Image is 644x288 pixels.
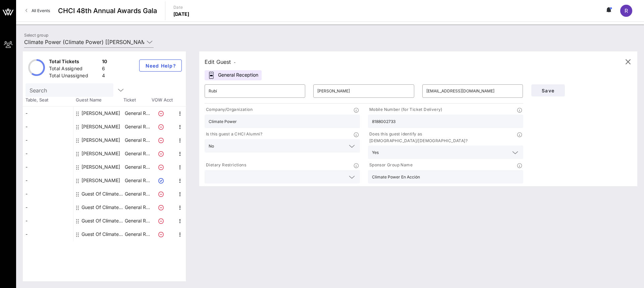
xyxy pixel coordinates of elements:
[139,59,182,72] button: Need Help?
[82,133,120,147] div: Mark Magaña
[23,133,73,147] div: -
[23,174,73,187] div: -
[124,107,151,120] p: General R…
[368,131,517,144] p: Does this guest identify as [DEMOGRAPHIC_DATA]/[DEMOGRAPHIC_DATA]?
[205,70,262,80] div: General Reception
[123,97,150,104] span: Ticket
[32,8,50,13] span: All Events
[368,146,523,159] div: Yes
[209,144,214,149] div: No
[372,150,379,155] div: Yes
[124,147,151,160] p: General R…
[537,88,559,93] span: Save
[124,201,151,214] p: General R…
[82,201,124,214] div: Guest Of Climate Power
[82,187,124,201] div: Guest Of Climate Power
[49,72,99,81] div: Total Unassigned
[82,120,120,133] div: Julio Ricardo Varela
[124,160,151,174] p: General R…
[620,5,632,17] div: R
[124,228,151,241] p: General R…
[82,214,124,228] div: Guest Of Climate Power
[368,162,413,169] p: Sponsor Group Name
[49,58,99,67] div: Total Tickets
[102,65,107,74] div: 6
[82,160,120,174] div: Rubí Martínez
[124,133,151,147] p: General R…
[234,60,236,65] span: -
[82,174,120,187] div: Rubi Martinez
[205,106,253,113] p: Company/Organization
[173,11,190,17] p: [DATE]
[102,58,107,67] div: 10
[24,33,48,38] label: Select group
[317,86,410,96] input: Last Name*
[82,147,120,160] div: Marlene Ramirez
[23,201,73,214] div: -
[82,228,124,241] div: Guest Of Climate Power
[531,84,565,96] button: Save
[23,160,73,174] div: -
[23,120,73,133] div: -
[23,107,73,120] div: -
[625,7,628,14] span: R
[102,72,107,81] div: 4
[145,63,176,69] span: Need Help?
[23,187,73,201] div: -
[209,86,301,96] input: First Name*
[73,97,123,104] span: Guest Name
[368,106,442,113] p: Mobile Number (for Ticket Delivery)
[205,162,246,169] p: Dietary Restrictions
[426,86,519,96] input: Email*
[150,97,174,104] span: VOW Acct
[205,139,360,153] div: No
[23,97,73,104] span: Table, Seat
[124,214,151,228] p: General R…
[49,65,99,74] div: Total Assigned
[23,147,73,160] div: -
[205,57,236,67] div: Edit Guest
[82,107,120,120] div: Jorge Gonzalez
[21,5,54,16] a: All Events
[173,4,190,11] p: Date
[124,120,151,133] p: General R…
[23,228,73,241] div: -
[58,6,157,16] span: CHCI 48th Annual Awards Gala
[124,187,151,201] p: General R…
[124,174,151,187] p: General R…
[205,131,262,138] p: Is this guest a CHCI Alumni?
[23,214,73,228] div: -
